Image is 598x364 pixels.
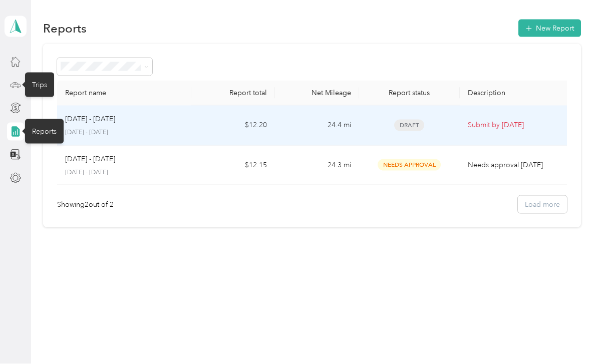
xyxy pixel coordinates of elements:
div: Report status [367,89,452,97]
iframe: Everlance-gr Chat Button Frame [542,308,598,364]
p: Submit by [DATE] [468,120,563,131]
h1: Reports [43,23,87,34]
p: [DATE] - [DATE] [65,114,115,125]
th: Net Mileage [275,81,359,106]
div: Reports [25,119,64,144]
span: Needs Approval [378,159,441,171]
div: Showing 2 out of 2 [57,199,114,210]
p: [DATE] - [DATE] [65,128,183,137]
div: Trips [25,73,54,97]
span: Draft [394,120,424,131]
th: Report name [57,81,191,106]
p: [DATE] - [DATE] [65,168,183,177]
button: New Report [518,20,581,37]
p: Needs approval [DATE] [468,160,563,171]
td: $12.15 [191,146,275,186]
th: Description [460,81,571,106]
td: $12.20 [191,106,275,146]
td: 24.4 mi [275,106,359,146]
th: Report total [191,81,275,106]
p: [DATE] - [DATE] [65,154,115,165]
td: 24.3 mi [275,146,359,186]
